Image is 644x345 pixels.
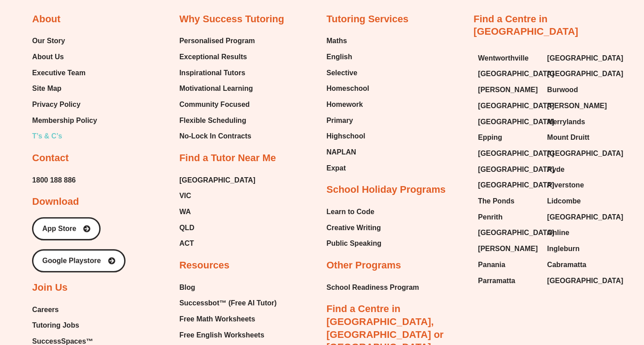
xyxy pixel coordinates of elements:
[179,296,277,310] span: Successbot™ (Free AI Tutor)
[478,242,538,256] a: [PERSON_NAME]
[179,98,255,111] a: Community Focused
[327,237,382,250] a: Public Speaking
[547,99,607,113] span: [PERSON_NAME]
[179,205,255,219] a: WA
[478,211,502,224] span: Penrith
[327,50,369,64] a: English
[478,226,554,239] span: [GEOGRAPHIC_DATA]
[179,221,255,235] a: QLD
[32,130,97,143] a: T’s & C’s
[547,163,564,176] span: Ryde
[478,258,505,272] span: Panania
[32,130,62,143] span: T’s & C’s
[179,130,255,143] a: No-Lock In Contracts
[327,114,369,127] a: Primary
[547,179,584,192] span: Riverstone
[547,131,589,144] span: Mount Druitt
[547,163,607,176] a: Ryde
[327,82,369,95] a: Homeschool
[478,163,554,176] span: [GEOGRAPHIC_DATA]
[327,259,401,272] h2: Other Programs
[327,66,357,80] span: Selective
[32,13,61,26] h2: About
[547,83,578,97] span: Burwood
[478,67,538,81] a: [GEOGRAPHIC_DATA]
[32,34,65,48] span: Our Story
[179,114,255,127] a: Flexible Scheduling
[599,302,644,345] div: Chat Widget
[478,67,554,81] span: [GEOGRAPHIC_DATA]
[179,82,253,95] span: Motivational Learning
[327,98,369,111] a: Homework
[547,179,607,192] a: Riverstone
[32,152,69,165] h2: Contact
[32,50,97,64] a: About Us
[179,237,194,250] span: ACT
[547,131,607,144] a: Mount Druitt
[478,211,538,224] a: Penrith
[179,221,194,235] span: QLD
[42,225,76,232] span: App Store
[179,313,255,326] span: Free Math Worksheets
[179,34,255,48] a: Personalised Program
[547,67,607,81] a: [GEOGRAPHIC_DATA]
[478,274,538,288] a: Parramatta
[179,329,286,342] a: Free English Worksheets
[478,179,538,192] a: [GEOGRAPHIC_DATA]
[547,242,579,256] span: Ingleburn
[478,163,538,176] a: [GEOGRAPHIC_DATA]
[32,174,76,187] a: 1800 188 886
[179,189,191,203] span: VIC
[179,50,255,64] a: Exceptional Results
[32,281,67,294] h2: Join Us
[179,98,250,111] span: Community Focused
[327,205,382,219] a: Learn to Code
[32,82,97,95] a: Site Map
[327,13,409,26] h2: Tutoring Services
[179,296,286,310] a: Successbot™ (Free AI Tutor)
[327,114,353,127] span: Primary
[547,115,585,129] span: Merrylands
[547,52,623,65] span: [GEOGRAPHIC_DATA]
[327,221,382,235] a: Creative Writing
[547,242,607,256] a: Ingleburn
[478,147,538,160] a: [GEOGRAPHIC_DATA]
[327,221,381,235] span: Creative Writing
[32,50,64,64] span: About Us
[179,174,255,187] a: [GEOGRAPHIC_DATA]
[32,66,85,80] span: Executive Team
[179,281,195,294] span: Blog
[179,329,264,342] span: Free English Worksheets
[179,281,286,294] a: Blog
[32,249,126,272] a: Google Playstore
[327,34,347,48] span: Maths
[179,205,191,219] span: WA
[478,99,554,113] span: [GEOGRAPHIC_DATA]
[42,257,101,264] span: Google Playstore
[32,114,97,127] span: Membership Policy
[327,66,369,80] a: Selective
[32,195,79,208] h2: Download
[547,226,607,239] a: Online
[547,67,623,81] span: [GEOGRAPHIC_DATA]
[179,66,255,80] a: Inspirational Tutors
[179,130,251,143] span: No-Lock In Contracts
[327,50,352,64] span: English
[478,226,538,239] a: [GEOGRAPHIC_DATA]
[32,98,81,111] span: Privacy Policy
[547,274,607,288] a: [GEOGRAPHIC_DATA]
[327,162,346,175] span: Expat
[478,274,515,288] span: Parramatta
[478,52,529,65] span: Wentworthville
[327,162,369,175] a: Expat
[547,147,623,160] span: [GEOGRAPHIC_DATA]
[478,195,538,208] a: The Ponds
[32,98,97,111] a: Privacy Policy
[547,99,607,113] a: [PERSON_NAME]
[32,217,101,240] a: App Store
[179,66,245,80] span: Inspirational Tutors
